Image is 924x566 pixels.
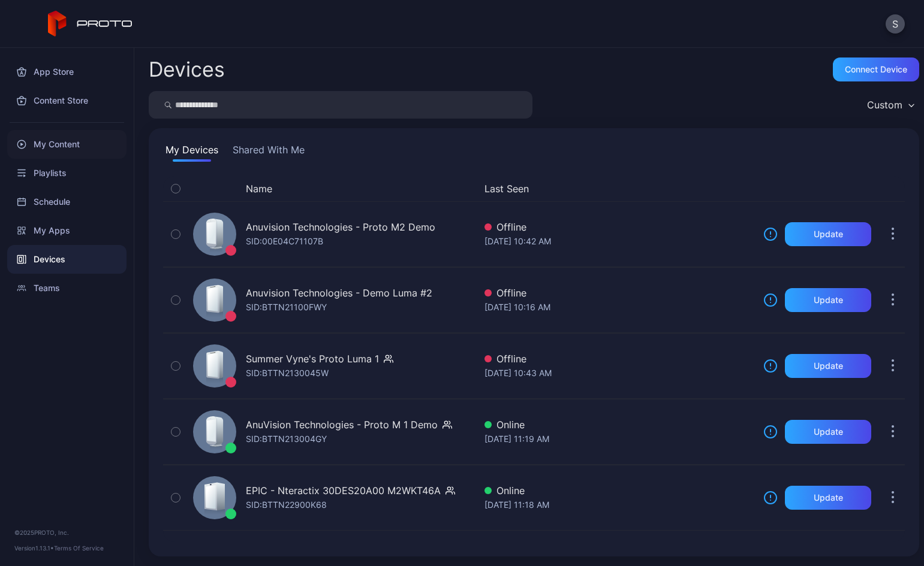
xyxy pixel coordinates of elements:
[149,59,225,80] h2: Devices
[246,181,272,196] button: Name
[861,91,919,119] button: Custom
[484,366,754,380] div: [DATE] 10:43 AM
[14,528,119,537] div: © 2025 PROTO, Inc.
[246,498,327,512] div: SID: BTTN22900K68
[484,286,754,300] div: Offline
[246,234,323,249] div: SID: 00E04C71107B
[163,143,221,162] button: My Devices
[246,286,432,300] div: Anuvision Technologies - Demo Luma #2
[785,354,871,378] button: Update
[833,57,919,81] button: Connect device
[845,65,907,74] div: Connect device
[230,143,307,162] button: Shared With Me
[246,352,379,366] div: Summer Vyne's Proto Luma 1
[7,57,127,86] a: App Store
[785,420,871,444] button: Update
[867,99,902,111] div: Custom
[7,216,127,245] a: My Apps
[484,220,754,234] div: Offline
[7,159,127,187] a: Playlists
[785,222,871,246] button: Update
[881,181,905,196] div: Options
[7,245,127,274] a: Devices
[246,417,438,432] div: AnuVision Technologies - Proto M 1 Demo
[246,220,435,234] div: Anuvision Technologies - Proto M2 Demo
[814,361,843,371] div: Update
[246,483,441,498] div: EPIC - Nteractix 30DES20A00 M2WKT46A
[484,498,754,512] div: [DATE] 11:18 AM
[484,417,754,432] div: Online
[484,181,749,196] button: Last Seen
[484,234,754,249] div: [DATE] 10:42 AM
[246,300,327,314] div: SID: BTTN21100FWY
[246,366,329,380] div: SID: BTTN2130045W
[785,288,871,312] button: Update
[814,229,843,239] div: Update
[54,544,104,552] a: Terms Of Service
[814,295,843,305] div: Update
[785,486,871,510] button: Update
[886,14,905,34] button: S
[7,130,127,159] a: My Content
[7,86,127,115] a: Content Store
[484,483,754,498] div: Online
[814,427,843,437] div: Update
[484,432,754,446] div: [DATE] 11:19 AM
[7,274,127,302] a: Teams
[484,352,754,366] div: Offline
[814,493,843,503] div: Update
[759,181,866,196] div: Update Device
[7,187,127,216] a: Schedule
[246,432,327,446] div: SID: BTTN213004GY
[14,544,54,552] span: Version 1.13.1 •
[484,300,754,314] div: [DATE] 10:16 AM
